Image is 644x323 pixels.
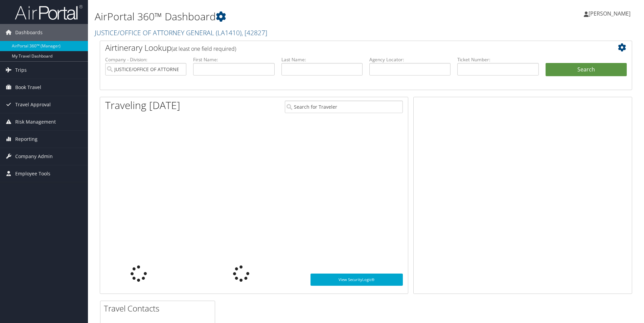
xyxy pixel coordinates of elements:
[285,101,403,113] input: Search for Traveler
[369,56,451,63] label: Agency Locator:
[105,98,180,112] h1: Traveling [DATE]
[15,62,27,79] span: Trips
[15,96,51,113] span: Travel Approval
[584,3,637,24] a: [PERSON_NAME]
[95,28,267,37] a: JUSTICE/OFFICE OF ATTORNEY GENERAL
[104,303,215,314] h2: Travel Contacts
[193,56,274,63] label: First Name:
[95,9,456,24] h1: AirPortal 360™ Dashboard
[589,10,630,17] span: [PERSON_NAME]
[171,45,236,52] span: (at least one field required)
[216,28,241,37] span: ( LA1410 )
[15,113,56,130] span: Risk Management
[15,165,50,182] span: Employee Tools
[105,42,582,53] h2: Airtinerary Lookup
[457,56,538,63] label: Ticket Number:
[241,28,267,37] span: , [ 42827 ]
[310,274,403,286] a: View SecurityLogic®
[15,24,43,41] span: Dashboards
[281,56,363,63] label: Last Name:
[15,79,41,96] span: Book Travel
[15,148,53,165] span: Company Admin
[105,56,186,63] label: Company - Division:
[546,63,627,77] button: Search
[15,131,38,148] span: Reporting
[15,4,83,20] img: airportal-logo.png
